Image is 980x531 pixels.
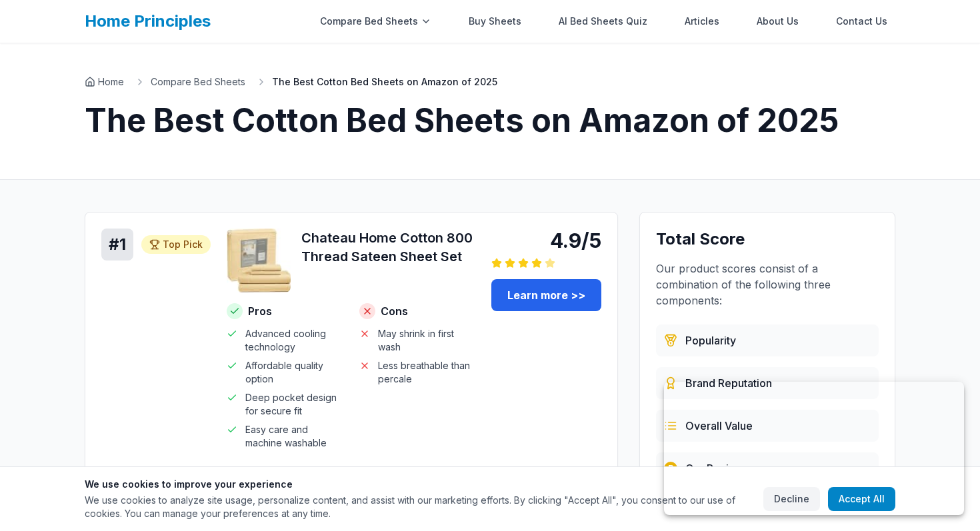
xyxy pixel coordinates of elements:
[85,105,895,137] h1: The Best Cotton Bed Sheets on Amazon of 2025
[378,359,476,386] span: Less breathable than percale
[685,375,772,391] span: Brand Reputation
[461,8,529,35] a: Buy Sheets
[85,11,211,31] a: Home Principles
[491,279,601,311] a: Learn more >>
[227,229,291,292] img: Chateau Home Cotton 800 Thread Sateen Sheet Set - Cotton product image
[227,466,475,479] h4: Why we like it:
[656,229,879,250] h3: Total Score
[85,75,124,89] a: Home
[227,303,343,319] h4: Pros
[685,332,736,348] span: Popularity
[85,494,753,520] p: We use cookies to analyze site usage, personalize content, and assist with our marketing efforts....
[85,75,895,89] nav: Breadcrumb
[378,327,476,354] span: May shrink in first wash
[359,303,476,319] h4: Cons
[151,75,245,89] a: Compare Bed Sheets
[163,238,203,251] span: Top Pick
[656,410,879,442] div: Combines price, quality, durability, and customer satisfaction
[491,229,601,253] div: 4.9/5
[301,229,475,266] h3: Chateau Home Cotton 800 Thread Sateen Sheet Set
[551,8,655,35] a: AI Bed Sheets Quiz
[656,261,879,308] p: Our product scores consist of a combination of the following three components:
[101,229,133,261] div: # 1
[245,391,343,418] span: Deep pocket design for secure fit
[656,324,879,356] div: Based on customer reviews, ratings, and sales data
[677,8,727,35] a: Articles
[656,367,879,399] div: Evaluated from brand history, quality standards, and market presence
[828,8,895,35] a: Contact Us
[245,359,343,386] span: Affordable quality option
[749,8,807,35] a: About Us
[312,8,439,35] div: Compare Bed Sheets
[245,327,343,354] span: Advanced cooling technology
[272,75,497,89] span: The Best Cotton Bed Sheets on Amazon of 2025
[85,478,753,491] h3: We use cookies to improve your experience
[245,423,343,450] span: Easy care and machine washable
